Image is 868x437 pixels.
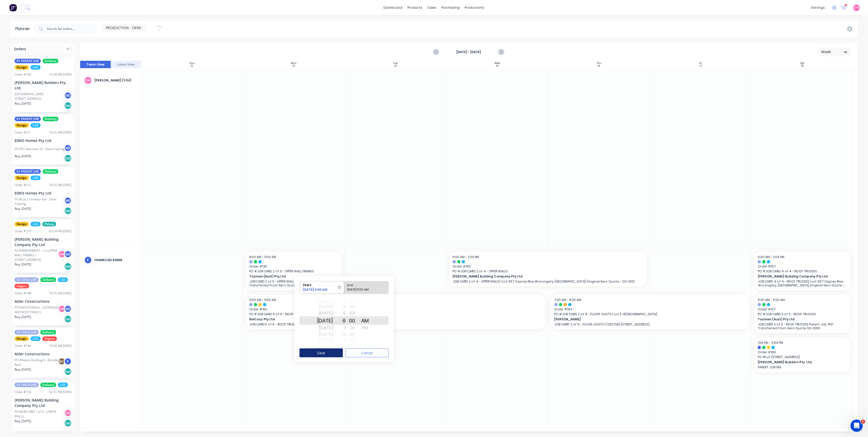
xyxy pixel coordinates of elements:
[359,316,371,325] div: AM
[819,47,852,56] button: Week
[333,299,346,300] div: 2
[317,316,333,325] div: [DATE]
[453,269,644,274] span: PO # JOB CARD 2 of 4 - UPPER WALLS
[393,62,398,65] div: Tue
[58,383,68,387] span: LGS
[439,4,462,11] div: purchasing
[317,297,333,345] div: Date
[554,317,726,322] span: [PERSON_NAME]
[333,304,346,310] div: 4
[758,280,847,287] p: JOB CARD 4 of 4 - ROOF TRUSSES | Lot 657 Osprey Rise Worongary, [GEOGRAPHIC_DATA] Original Xero Q...
[49,72,72,77] div: 10:58 AM [DATE]
[15,291,31,296] div: Order # 198
[15,92,66,101] div: [GEOGRAPHIC_DATA][STREET_ADDRESS]
[249,269,339,274] span: PO # JOB CARD 2 of 3 - UPPER WALL FRAMES
[317,337,333,342] div: [DATE]
[15,117,41,121] span: 01 PARENT JOB
[346,316,359,325] div: 00
[15,315,31,319] span: Req. [DATE]
[15,183,31,187] div: Order # 212
[317,304,333,310] div: [DATE]
[496,65,499,67] div: 15
[40,277,56,282] span: Delivery
[758,255,784,259] span: 6:00 AM - 2:04 PM
[64,368,72,375] div: Del
[15,138,72,143] div: EDKO Homes Pty Ltd
[64,315,72,323] div: Del
[15,351,72,357] div: Alder Constructions
[317,299,333,300] div: [DATE]
[249,298,276,302] span: 9:00 AM - 6:00 AM
[15,284,29,288] span: Urgent
[64,305,72,313] div: ME
[758,269,847,274] span: PO # JOB CARD 4 of 4 - ROOF TRUSSES
[249,280,339,287] p: JOB CARD 2 of 3 - UPPER WALL FRAMES Parent Job #31 Transferred from Xero Quote QU-1066
[800,62,804,65] div: Sat
[758,317,838,322] span: Tazmen (Aust) Pty Ltd
[80,61,111,68] button: Team View
[554,298,581,302] span: 7:00 AM - 8:00 AM
[405,4,425,11] div: products
[15,229,31,234] div: Order # 210
[554,322,746,326] p: JOB CARD 2 of 6 - FLOOR JOISTS | (2307LM) [STREET_ADDRESS]
[15,176,29,180] span: Design
[317,331,333,338] div: [DATE]
[31,123,41,128] span: LGS
[15,277,39,282] span: 02 CHILD JOB
[381,4,405,11] a: dashboard
[49,229,72,234] div: 03:24 PM [DATE]
[346,309,359,317] div: 59
[15,72,31,77] div: Order # 189
[15,409,66,419] div: PO #JOB CARD 1 of 4 - LOWER WALLS
[31,336,41,341] span: LGS
[49,390,72,394] div: 02:01 PM [DATE]
[333,309,346,317] div: 5
[345,348,389,357] button: Cancel
[15,197,66,206] div: PO #Lot 2 Ormeau Vue - Steel Framing
[15,397,72,408] div: [PERSON_NAME] Building Company Pty Ltd
[49,183,72,187] div: 10:25 AM [DATE]
[64,419,72,427] div: Del
[758,355,847,359] span: PO # Lot [STREET_ADDRESS]
[15,330,39,335] span: 02 CHILD JOB
[554,307,746,312] span: Order # 134
[758,360,838,365] span: [PERSON_NAME] Builders Pty. Ltd.
[111,61,141,68] button: Label View
[43,117,58,121] span: Delivery
[84,77,92,84] div: DN
[40,383,56,387] span: Delivery
[15,336,29,341] span: Design
[15,190,72,196] div: EDKO Homes Pty Ltd
[49,344,72,348] div: 10:09 AM [DATE]
[301,281,338,288] div: Start
[43,59,58,63] span: Delivery
[821,49,845,55] div: Week
[15,207,31,211] span: Req. [DATE]
[15,80,72,91] div: [PERSON_NAME] Builders Pty. Ltd.
[40,330,56,335] span: Delivery
[58,305,66,313] div: DN
[758,274,838,279] span: [PERSON_NAME] Building Company Pty Ltd
[333,341,346,343] div: 10
[94,78,137,83] div: [PERSON_NAME] (You)
[190,62,194,65] div: Sun
[58,250,66,258] div: DN
[15,299,72,304] div: Alder Constructions
[249,307,542,312] span: Order # 162
[758,350,847,355] span: Order # 189
[317,324,333,332] div: [DATE]
[249,317,513,322] span: BelCorp Pty Ltd
[64,102,72,110] div: Del
[15,59,41,63] span: 01 PARENT JOB
[293,65,295,67] div: 13
[84,256,92,264] div: F
[249,322,542,326] p: JOB CARD 5 of 6 - ROOF TRUSSES | [STREET_ADDRESS]
[15,237,72,247] div: [PERSON_NAME] Building Company Pty Ltd
[758,312,847,317] span: PO # JOB CARD 3 of 3 - ROOF TRUSSES
[42,336,57,341] span: Urgent
[494,62,500,65] div: Wed
[64,358,72,365] div: F
[15,147,65,151] div: PO #55 Warrener St - Steel Framing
